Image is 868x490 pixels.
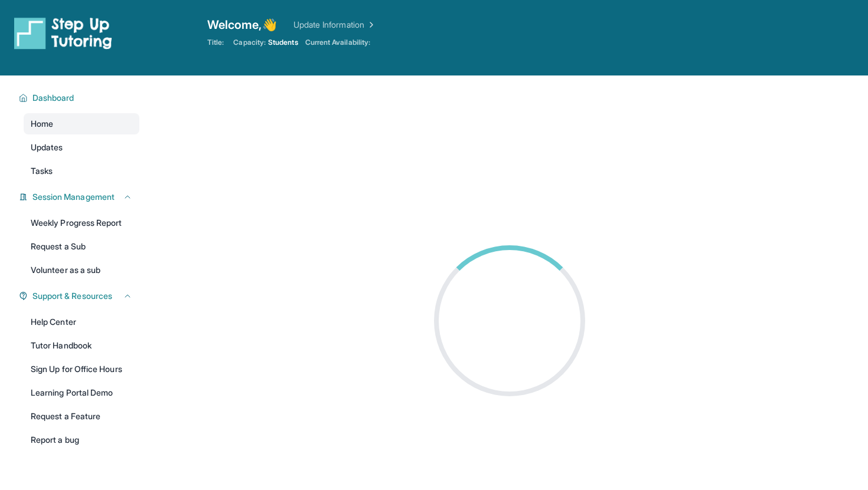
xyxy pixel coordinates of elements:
[24,406,139,427] a: Request a Feature
[24,160,139,182] a: Tasks
[24,359,139,380] a: Sign Up for Office Hours
[14,17,112,50] img: logo
[207,17,277,33] span: Welcome, 👋
[32,191,115,203] span: Session Management
[293,19,376,31] a: Update Information
[24,137,139,158] a: Updates
[31,165,53,177] span: Tasks
[32,290,112,302] span: Support & Resources
[233,38,266,47] span: Capacity:
[268,38,298,47] span: Students
[31,142,63,153] span: Updates
[32,92,74,104] span: Dashboard
[305,38,370,47] span: Current Availability:
[24,311,139,333] a: Help Center
[24,113,139,134] a: Home
[28,92,132,104] button: Dashboard
[24,429,139,450] a: Report a bug
[31,118,53,130] span: Home
[364,19,376,31] img: Chevron Right
[28,290,132,302] button: Support & Resources
[24,335,139,356] a: Tutor Handbook
[24,212,139,234] a: Weekly Progress Report
[24,382,139,403] a: Learning Portal Demo
[28,191,132,203] button: Session Management
[24,259,139,281] a: Volunteer as a sub
[24,236,139,257] a: Request a Sub
[207,38,224,47] span: Title:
